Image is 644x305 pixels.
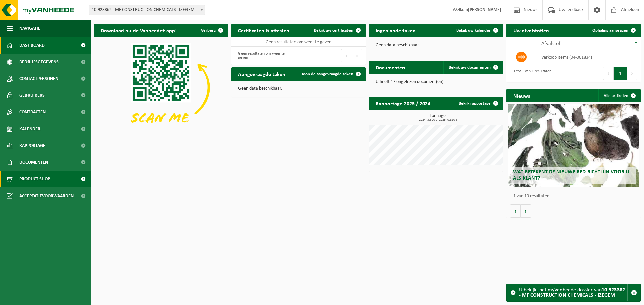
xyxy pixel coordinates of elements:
[369,97,437,110] h2: Rapportage 2025 / 2024
[19,70,58,87] span: Contactpersonen
[376,80,496,84] p: U heeft 17 ongelezen document(en).
[456,28,491,33] span: Bekijk uw kalender
[614,67,627,80] button: 1
[94,24,183,37] h2: Download nu de Vanheede+ app!
[19,154,48,171] span: Documenten
[231,37,366,47] td: Geen resultaten om weer te geven
[468,7,501,12] strong: [PERSON_NAME]
[301,72,353,76] span: Toon de aangevraagde taken
[449,65,491,70] span: Bekijk uw documenten
[19,121,40,137] span: Kalender
[513,169,629,181] span: Wat betekent de nieuwe RED-richtlijn voor u als klant?
[598,89,640,102] a: Alle artikelen
[238,86,359,91] p: Geen data beschikbaar.
[231,67,292,80] h2: Aangevraagde taken
[603,67,614,80] button: Previous
[314,28,353,33] span: Bekijk uw certificaten
[372,118,503,122] span: 2024: 3,300 t - 2025: 0,880 t
[453,97,502,110] a: Bekijk rapportage
[510,204,521,218] button: Vorige
[451,24,502,37] a: Bekijk uw kalender
[235,48,295,63] div: Geen resultaten om weer te geven
[521,204,531,218] button: Volgende
[519,284,627,301] div: U bekijkt het myVanheede dossier van
[587,24,640,37] a: Ophaling aanvragen
[519,287,625,298] strong: 10-923362 - MF CONSTRUCTION CHEMICALS - IZEGEM
[508,104,639,187] a: Wat betekent de nieuwe RED-richtlijn voor u als klant?
[19,87,45,104] span: Gebruikers
[89,5,205,15] span: 10-923362 - MF CONSTRUCTION CHEMICALS - IZEGEM
[19,20,40,37] span: Navigatie
[369,24,422,37] h2: Ingeplande taken
[541,41,560,46] span: Afvalstof
[309,24,365,37] a: Bekijk uw certificaten
[506,89,537,102] h2: Nieuws
[592,28,628,33] span: Ophaling aanvragen
[513,194,637,199] p: 1 van 10 resultaten
[19,104,46,121] span: Contracten
[231,24,296,37] h2: Certificaten & attesten
[19,37,45,54] span: Dashboard
[19,54,59,70] span: Bedrijfsgegevens
[296,67,365,81] a: Toon de aangevraagde taken
[19,187,74,204] span: Acceptatievoorwaarden
[94,37,228,138] img: Download de VHEPlus App
[352,49,362,62] button: Next
[536,50,641,64] td: verkoop items (04-001834)
[369,61,412,74] h2: Documenten
[627,67,637,80] button: Next
[376,43,496,48] p: Geen data beschikbaar.
[196,24,227,37] button: Verberg
[443,61,502,74] a: Bekijk uw documenten
[341,49,352,62] button: Previous
[510,66,551,81] div: 1 tot 1 van 1 resultaten
[506,24,556,37] h2: Uw afvalstoffen
[19,171,50,187] span: Product Shop
[19,137,45,154] span: Rapportage
[201,28,216,33] span: Verberg
[372,113,503,122] h3: Tonnage
[89,5,205,15] span: 10-923362 - MF CONSTRUCTION CHEMICALS - IZEGEM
